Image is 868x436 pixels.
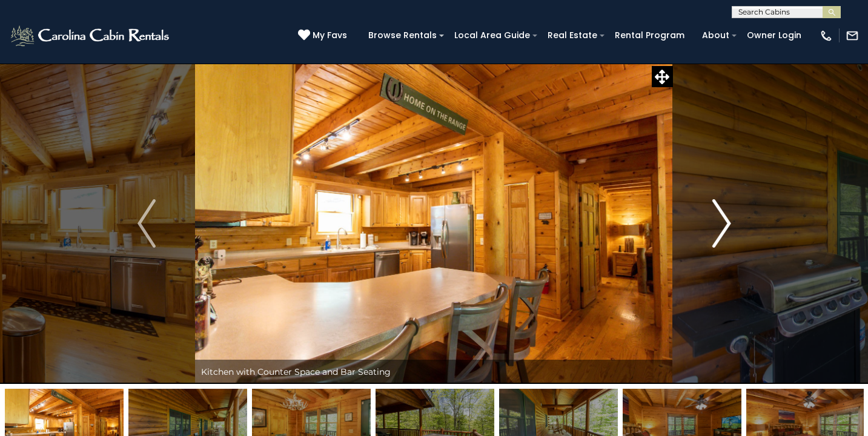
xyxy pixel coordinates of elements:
img: arrow [137,199,156,248]
img: mail-regular-white.png [846,29,859,42]
img: arrow [712,199,731,248]
a: About [696,26,735,45]
div: Kitchen with Counter Space and Bar Seating [195,360,672,384]
a: Local Area Guide [448,26,536,45]
a: My Favs [298,29,350,42]
span: My Favs [313,29,347,42]
img: phone-regular-white.png [820,29,833,42]
a: Browse Rentals [362,26,443,45]
img: White-1-2.png [9,24,173,48]
a: Rental Program [609,26,691,45]
button: Previous [98,63,196,384]
button: Next [673,63,770,384]
a: Owner Login [741,26,807,45]
a: Real Estate [542,26,603,45]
